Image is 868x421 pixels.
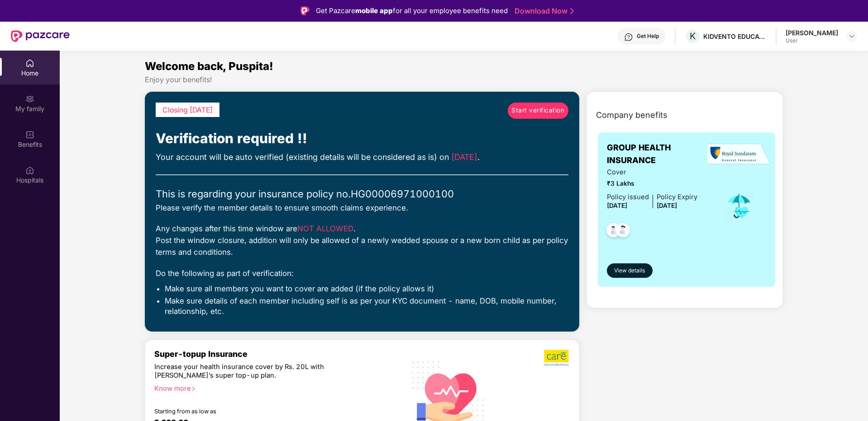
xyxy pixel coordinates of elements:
[300,6,310,15] img: Logo
[154,349,397,359] div: Super-topup Insurance
[165,284,568,294] li: Make sure all members you want to cover are added (if the policy allows it)
[602,220,625,243] img: svg+xml;base64,PHN2ZyB4bWxucz0iaHR0cDovL3d3dy53My5vcmcvMjAwMC9zdmciIHdpZHRoPSI0OC45NDMiIGhlaWdodD...
[515,6,571,16] a: Download Now
[191,386,196,391] span: right
[25,166,34,175] img: svg+xml;base64,PHN2ZyBpZD0iSG9zcGl0YWxzIiB4bWxucz0iaHR0cDovL3d3dy53My5vcmcvMjAwMC9zdmciIHdpZHRoPS...
[544,349,570,366] img: b5dec4f62d2307b9de63beb79f102df3.png
[624,33,633,42] img: svg+xml;base64,PHN2ZyBpZD0iSGVscC0zMngzMiIgeG1sbnM9Imh0dHA6Ly93d3cudzMub3JnLzIwMDAvc3ZnIiB3aWR0aD...
[607,263,653,278] button: View details
[355,6,393,15] strong: mobile app
[607,179,697,189] span: ₹3 Lakhs
[156,223,568,258] div: Any changes after this time window are . Post the window closure, addition will only be allowed o...
[637,33,659,40] div: Get Help
[690,31,696,42] span: K
[11,30,70,42] img: New Pazcare Logo
[607,202,627,209] span: [DATE]
[707,143,771,165] img: insurerLogo
[154,408,358,414] div: Starting from as low as
[156,202,568,214] div: Please verify the member details to ensure smooth claims experience.
[145,75,783,84] div: Enjoy your benefits!
[614,267,645,275] span: View details
[297,224,353,233] span: NOT ALLOWED
[848,33,855,40] img: svg+xml;base64,PHN2ZyBpZD0iRHJvcGRvd24tMzJ4MzIiIHhtbG5zPSJodHRwOi8vd3d3LnczLm9yZy8yMDAwL3N2ZyIgd2...
[607,141,712,167] span: GROUP HEALTH INSURANCE
[154,384,391,391] div: Know more
[25,94,34,103] img: svg+xml;base64,PHN2ZyB3aWR0aD0iMjAiIGhlaWdodD0iMjAiIHZpZXdCb3g9IjAgMCAyMCAyMCIgZmlsbD0ibm9uZSIgeG...
[156,151,568,164] div: Your account will be auto verified (existing details will be considered as is) on .
[596,109,668,122] span: Company benefits
[657,192,697,202] div: Policy Expiry
[156,267,568,279] div: Do the following as part of verification:
[511,106,564,116] span: Start verification
[657,202,677,209] span: [DATE]
[570,6,574,16] img: Stroke
[25,130,34,139] img: svg+xml;base64,PHN2ZyBpZD0iQmVuZWZpdHMiIHhtbG5zPSJodHRwOi8vd3d3LnczLm9yZy8yMDAwL3N2ZyIgd2lkdGg9Ij...
[165,296,568,316] li: Make sure details of each member including self is as per your KYC document - name, DOB, mobile n...
[508,103,568,119] a: Start verification
[612,220,634,243] img: svg+xml;base64,PHN2ZyB4bWxucz0iaHR0cDovL3d3dy53My5vcmcvMjAwMC9zdmciIHdpZHRoPSI0OC45NDMiIGhlaWdodD...
[703,32,767,41] div: KIDVENTO EDUCATION AND RESEARCH PRIVATE LIMITED
[154,363,358,380] div: Increase your health insurance cover by Rs. 20L with [PERSON_NAME]’s super top-up plan.
[451,152,477,162] span: [DATE]
[607,192,649,202] div: Policy issued
[786,28,838,37] div: [PERSON_NAME]
[725,191,754,221] img: icon
[145,60,273,73] span: Welcome back, Puspita!
[786,37,838,44] div: User
[316,5,508,16] div: Get Pazcare for all your employee benefits need
[607,167,697,178] span: Cover
[156,186,568,201] div: This is regarding your insurance policy no. HG00006971000100
[162,106,213,114] span: Closing [DATE]
[156,128,568,149] div: Verification required !!
[25,59,34,68] img: svg+xml;base64,PHN2ZyBpZD0iSG9tZSIgeG1sbnM9Imh0dHA6Ly93d3cudzMub3JnLzIwMDAvc3ZnIiB3aWR0aD0iMjAiIG...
